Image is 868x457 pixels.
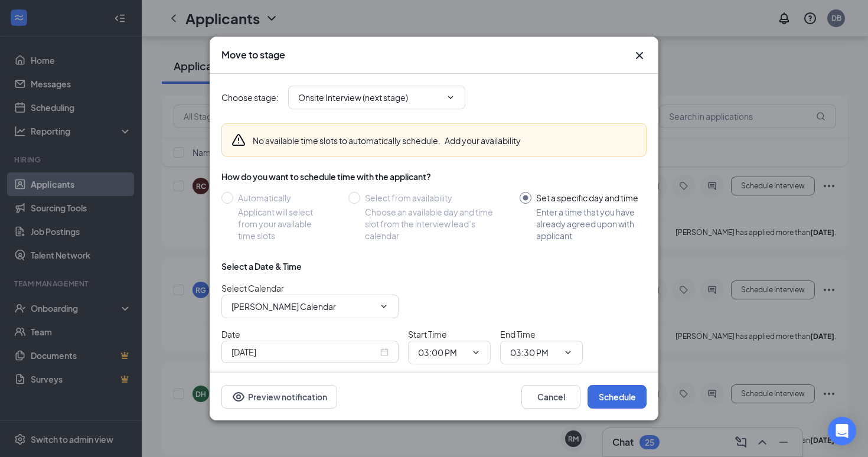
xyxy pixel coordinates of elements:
[221,48,285,61] h3: Move to stage
[521,385,580,409] button: Cancel
[231,390,246,404] svg: Eye
[221,171,647,182] div: How do you want to schedule time with the applicant?
[221,385,337,409] button: Preview notificationEye
[563,348,573,357] svg: ChevronDown
[231,345,378,358] input: Sep 16, 2025
[446,93,455,102] svg: ChevronDown
[221,283,284,293] span: Select Calendar
[632,48,647,63] button: Close
[221,329,240,340] span: Date
[445,135,521,146] button: Add your availability
[221,91,279,104] span: Choose stage :
[408,329,447,340] span: Start Time
[418,346,466,359] input: Start time
[253,135,521,146] div: No available time slots to automatically schedule.
[221,260,302,272] div: Select a Date & Time
[500,329,536,340] span: End Time
[510,346,559,359] input: End time
[828,417,856,445] div: Open Intercom Messenger
[379,302,389,311] svg: ChevronDown
[471,348,481,357] svg: ChevronDown
[588,385,647,409] button: Schedule
[231,133,246,147] svg: Warning
[632,48,647,63] svg: Cross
